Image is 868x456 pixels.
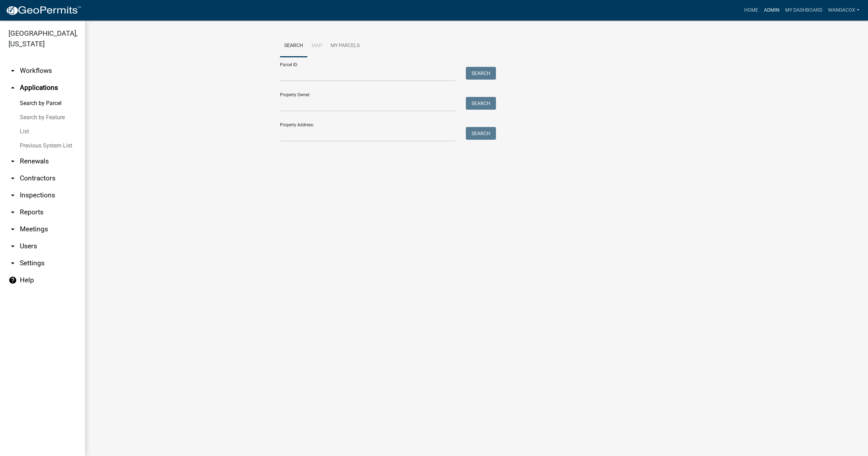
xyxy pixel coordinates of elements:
a: My Parcels [326,35,364,57]
a: My Dashboard [782,4,825,17]
i: arrow_drop_down [8,242,17,250]
button: Search [466,67,496,80]
i: arrow_drop_down [8,225,17,233]
a: Admin [761,4,782,17]
i: arrow_drop_down [8,191,17,200]
a: Search [280,35,307,57]
i: arrow_drop_down [8,174,17,183]
i: arrow_drop_down [8,208,17,217]
i: arrow_drop_down [8,157,17,166]
a: WandaCox [825,4,862,17]
a: Home [741,4,761,17]
i: arrow_drop_up [8,83,17,92]
i: help [8,276,17,284]
i: arrow_drop_down [8,67,17,75]
i: arrow_drop_down [8,259,17,267]
button: Search [466,97,496,110]
button: Search [466,127,496,140]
